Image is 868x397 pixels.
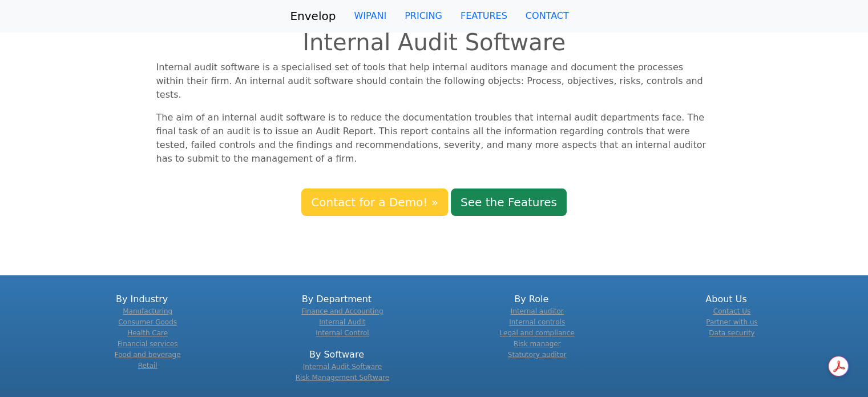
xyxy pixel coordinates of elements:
[451,5,516,27] a: FEATURES
[296,374,389,382] a: Risk Management Software
[319,318,366,326] a: Internal Audit
[511,307,564,315] a: Internal auditor
[246,348,427,383] div: By Software
[123,307,172,315] a: Manufacturing
[290,5,336,27] a: Envelop
[118,340,178,348] a: Financial services
[636,292,817,339] div: About Us
[301,307,383,315] a: Finance and Accounting
[500,329,575,337] a: Legal and compliance
[508,351,567,359] a: Statutory auditor
[395,5,451,27] a: PRICING
[345,5,395,27] a: WIPANI
[514,340,561,348] a: Risk manager
[441,292,622,360] div: By Role
[706,318,758,326] a: Partner with us
[246,292,427,339] div: By Department
[118,318,177,326] a: Consumer Goods
[516,5,578,27] a: CONTACT
[156,61,712,102] p: Internal audit software is a specialised set of tools that help internal auditors manage and docu...
[127,329,168,337] a: Health Care
[303,363,382,371] a: Internal Audit Software
[115,351,181,359] a: Food and beverage
[451,189,567,216] a: See the Features
[138,362,158,370] a: Retail
[301,189,448,216] a: Contact for a Demo! »
[7,29,861,56] h1: Internal Audit Software
[51,292,232,371] div: By Industry
[709,329,754,337] a: Data security
[156,111,712,166] p: The aim of an internal audit software is to reduce the documentation troubles that internal audit...
[713,307,751,315] a: Contact Us
[316,329,369,337] a: Internal Control
[509,318,565,326] a: Internal controls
